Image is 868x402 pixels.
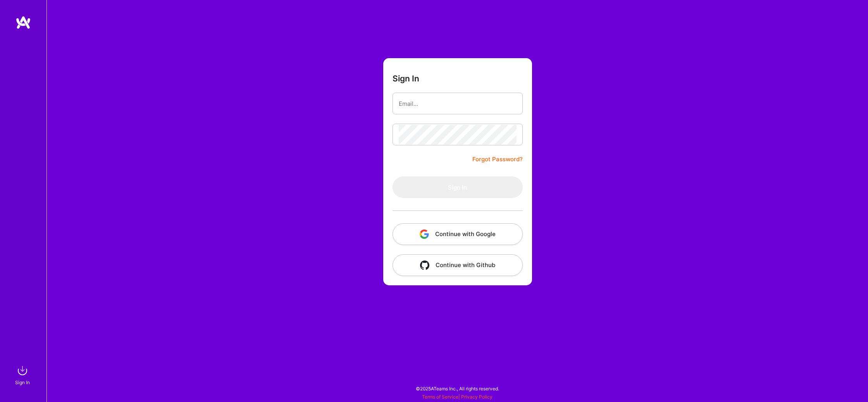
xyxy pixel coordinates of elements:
[420,229,429,239] img: icon
[399,94,517,114] input: Email...
[46,379,868,398] div: © 2025 ATeams Inc., All rights reserved.
[15,16,31,29] img: logo
[15,363,30,378] img: sign in
[422,394,458,400] a: Terms of Service
[15,378,30,386] div: Sign In
[422,394,493,400] span: |
[393,74,419,83] h3: Sign In
[393,254,523,276] button: Continue with Github
[420,261,429,270] img: icon
[16,363,30,386] a: sign inSign In
[472,155,523,164] a: Forgot Password?
[393,176,523,198] button: Sign In
[461,394,493,400] a: Privacy Policy
[393,223,523,245] button: Continue with Google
